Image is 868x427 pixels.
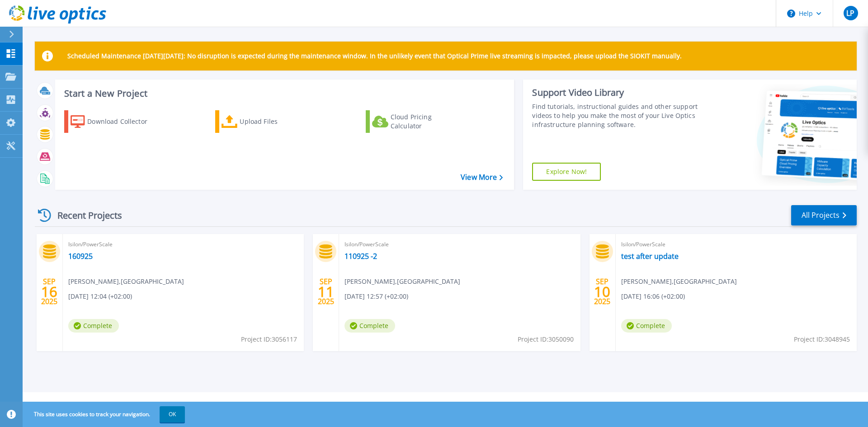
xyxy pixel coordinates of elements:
[64,110,165,133] a: Download Collector
[344,319,395,333] span: Complete
[344,291,408,301] span: [DATE] 12:57 (+02:00)
[68,239,298,249] span: Isilon/PowerScale
[621,277,737,286] span: [PERSON_NAME] , [GEOGRAPHIC_DATA]
[344,239,575,249] span: Isilon/PowerScale
[461,173,503,182] a: View More
[25,406,185,422] span: This site uses cookies to track your navigation.
[87,113,160,131] div: Download Collector
[64,89,503,99] h3: Start a New Project
[846,9,854,17] span: LP
[68,277,184,286] span: [PERSON_NAME] , [GEOGRAPHIC_DATA]
[621,291,685,301] span: [DATE] 16:06 (+02:00)
[241,334,297,344] span: Project ID: 3056117
[160,406,185,422] button: OK
[366,110,467,133] a: Cloud Pricing Calculator
[621,319,672,333] span: Complete
[621,239,851,249] span: Isilon/PowerScale
[532,102,702,129] div: Find tutorials, instructional guides and other support videos to help you make the most of your L...
[68,252,93,261] a: 160925
[794,334,850,344] span: Project ID: 3048945
[518,334,574,344] span: Project ID: 3050090
[621,252,679,261] a: test after update
[215,110,316,133] a: Upload Files
[318,288,334,296] span: 11
[344,252,377,261] a: 110925 -2
[68,319,119,333] span: Complete
[35,204,134,226] div: Recent Projects
[67,52,682,60] p: Scheduled Maintenance [DATE][DATE]: No disruption is expected during the maintenance window. In t...
[532,87,702,99] div: Support Video Library
[594,275,611,308] div: SEP 2025
[68,291,132,301] span: [DATE] 12:04 (+02:00)
[317,275,335,308] div: SEP 2025
[240,113,312,131] div: Upload Files
[344,277,460,286] span: [PERSON_NAME] , [GEOGRAPHIC_DATA]
[41,275,58,308] div: SEP 2025
[594,288,610,296] span: 10
[391,113,463,131] div: Cloud Pricing Calculator
[41,288,57,296] span: 16
[791,205,857,225] a: All Projects
[532,163,601,181] a: Explore Now!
